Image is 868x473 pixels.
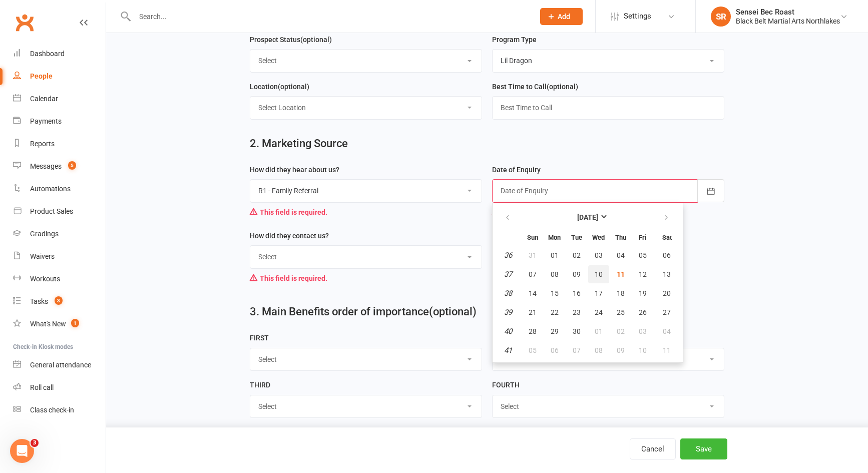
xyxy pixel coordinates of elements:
[566,322,587,340] button: 30
[30,320,66,328] div: What's New
[577,213,598,221] strong: [DATE]
[13,200,106,223] a: Product Sales
[654,303,680,321] button: 27
[736,17,840,26] div: Black Belt Martial Arts Northlakes
[680,438,727,459] button: Save
[544,322,565,340] button: 29
[13,268,106,290] a: Workouts
[547,83,578,91] spang: (optional)
[529,308,537,316] span: 21
[588,341,609,359] button: 08
[30,275,60,283] div: Workouts
[654,284,680,302] button: 20
[529,251,537,259] span: 31
[522,322,543,340] button: 28
[663,289,671,297] span: 20
[492,96,724,119] input: Best Time to Call
[544,246,565,264] button: 01
[558,13,570,21] span: Add
[13,43,106,65] a: Dashboard
[566,284,587,302] button: 16
[615,234,626,241] small: Thursday
[250,203,482,222] div: This field is required.
[30,230,59,238] div: Gradings
[639,327,647,335] span: 03
[13,354,106,376] a: General attendance kiosk mode
[13,245,106,268] a: Waivers
[300,36,332,44] spang: (optional)
[663,251,671,259] span: 06
[595,308,603,316] span: 24
[610,284,631,302] button: 18
[250,269,482,288] div: This field is required.
[522,284,543,302] button: 14
[492,164,541,175] label: Date of Enquiry
[654,246,680,264] button: 06
[522,246,543,264] button: 31
[548,234,561,241] small: Monday
[522,341,543,359] button: 05
[250,164,339,175] label: How did they hear about us?
[654,341,680,359] button: 11
[13,178,106,200] a: Automations
[12,10,37,35] a: Clubworx
[492,81,578,92] label: Best Time to Call
[588,265,609,283] button: 10
[617,308,625,316] span: 25
[588,303,609,321] button: 24
[551,308,559,316] span: 22
[573,346,581,354] span: 07
[632,265,653,283] button: 12
[55,296,63,305] span: 3
[663,270,671,278] span: 13
[30,140,55,148] div: Reports
[617,270,625,278] span: 11
[573,270,581,278] span: 09
[529,289,537,297] span: 14
[429,305,477,318] span: (optional)
[639,308,647,316] span: 26
[610,303,631,321] button: 25
[595,327,603,335] span: 01
[30,185,71,193] div: Automations
[632,341,653,359] button: 10
[31,439,39,447] span: 3
[13,376,106,399] a: Roll call
[639,234,646,241] small: Friday
[571,234,582,241] small: Tuesday
[544,303,565,321] button: 22
[492,34,537,45] label: Program Type
[610,265,631,283] button: 11
[10,439,34,463] iframe: Intercom live chat
[504,327,512,336] em: 40
[13,155,106,178] a: Messages 5
[529,346,537,354] span: 05
[632,246,653,264] button: 05
[544,265,565,283] button: 08
[68,161,76,170] span: 5
[540,8,583,25] button: Add
[632,303,653,321] button: 26
[250,332,269,343] label: FIRST
[573,251,581,259] span: 02
[529,327,537,335] span: 28
[71,319,79,327] span: 1
[639,270,647,278] span: 12
[551,346,559,354] span: 06
[566,303,587,321] button: 23
[30,72,53,80] div: People
[504,251,512,260] em: 36
[30,117,62,125] div: Payments
[588,284,609,302] button: 17
[588,322,609,340] button: 01
[13,290,106,313] a: Tasks 3
[13,399,106,421] a: Class kiosk mode
[617,327,625,335] span: 02
[504,346,512,355] em: 41
[573,289,581,297] span: 16
[522,303,543,321] button: 21
[30,50,65,58] div: Dashboard
[662,234,672,241] small: Saturday
[13,110,106,133] a: Payments
[551,270,559,278] span: 08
